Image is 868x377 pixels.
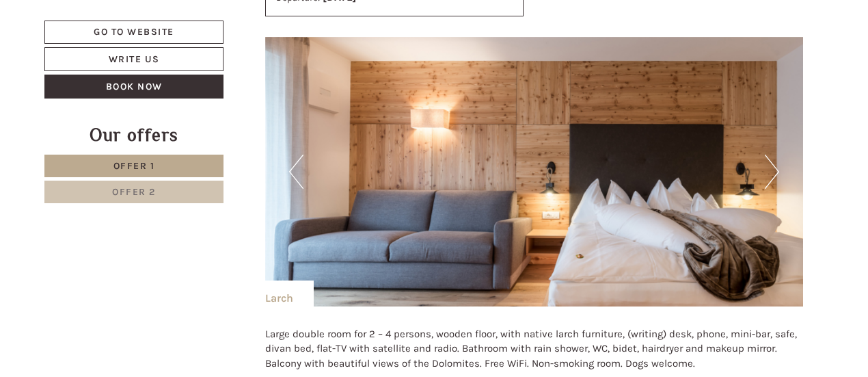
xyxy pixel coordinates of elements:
div: Our offers [44,122,223,148]
a: Go to website [44,21,223,44]
div: Larch [265,281,314,307]
p: Large double room for 2 – 4 persons, wooden floor, with native larch furniture, (writing) desk, p... [265,327,804,371]
a: Book now [44,75,223,99]
div: Hello, how can we help you? [10,37,165,79]
span: Offer 1 [113,160,155,172]
button: Next [765,155,779,189]
img: image [265,37,804,307]
div: [DATE] [245,10,293,34]
div: Hotel B&B Feldmessner [21,40,159,51]
small: 23:01 [21,66,159,76]
button: Previous [289,155,303,189]
span: Offer 2 [112,186,156,198]
a: Write us [44,47,223,71]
